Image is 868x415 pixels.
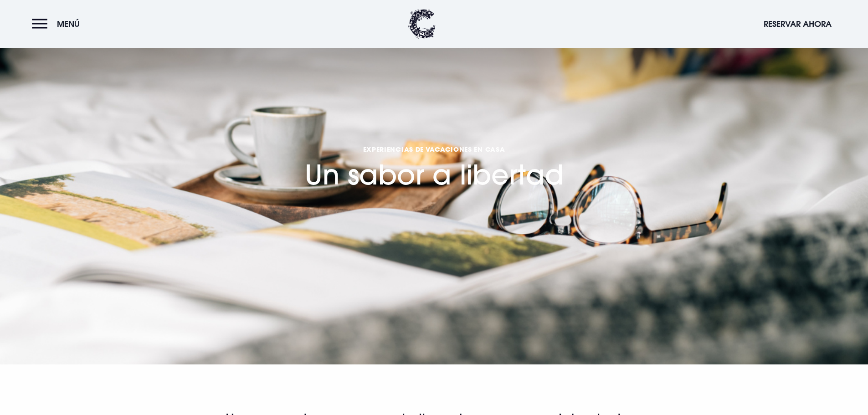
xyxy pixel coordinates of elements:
font: Experiencias de vacaciones en casa [363,145,505,154]
button: Menú [32,14,84,34]
img: Logia Clandeboye [408,9,436,39]
button: Reservar ahora [759,14,836,34]
font: Reservar ahora [764,19,832,29]
font: Un sabor a libertad [305,158,564,191]
font: Menú [57,19,80,29]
